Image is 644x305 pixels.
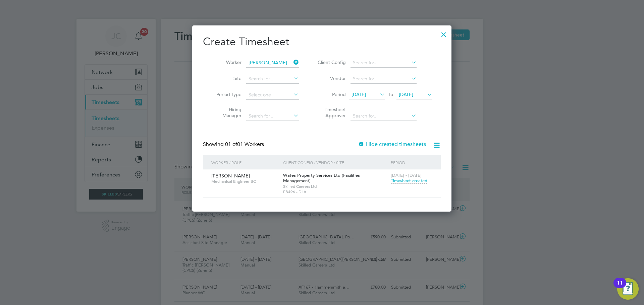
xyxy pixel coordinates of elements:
span: [PERSON_NAME] [211,173,250,179]
span: 01 of [225,141,237,148]
div: Period [389,155,434,170]
h2: Create Timesheet [203,35,441,49]
input: Search for... [246,74,299,84]
input: Search for... [351,74,417,84]
span: FB496 - DLA [283,189,387,195]
div: Showing [203,141,265,148]
span: [DATE] [352,91,366,97]
span: [DATE] [399,91,413,97]
label: Period Type [211,91,241,97]
span: Skilled Careers Ltd [283,184,387,189]
input: Search for... [246,111,299,121]
div: 11 [617,283,623,292]
label: Client Config [316,59,346,65]
span: Timesheet created [391,178,427,184]
span: [DATE] - [DATE] [391,172,422,178]
span: Mechanical Engineer BC [211,179,278,184]
div: Worker / Role [210,155,281,170]
label: Hiring Manager [211,106,241,119]
label: Vendor [316,75,346,81]
label: Worker [211,59,241,65]
span: To [386,90,395,99]
span: 01 Workers [225,141,264,148]
label: Period [316,91,346,97]
button: Open Resource Center, 11 new notifications [617,278,639,300]
label: Hide created timesheets [358,141,426,148]
input: Search for... [351,58,417,68]
div: Client Config / Vendor / Site [281,155,389,170]
input: Search for... [351,111,417,121]
label: Timesheet Approver [316,106,346,119]
label: Site [211,75,241,81]
input: Search for... [246,58,299,68]
input: Select one [246,90,299,100]
span: Wates Property Services Ltd (Facilities Management) [283,172,360,184]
